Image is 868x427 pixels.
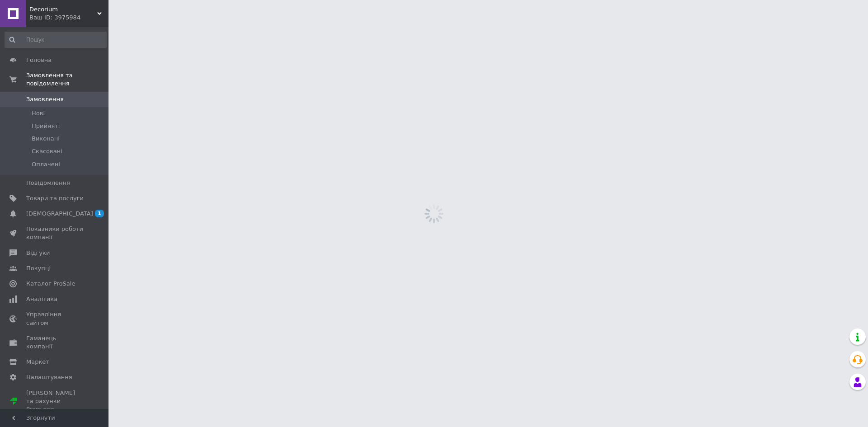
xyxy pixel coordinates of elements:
[32,147,62,155] span: Скасовані
[32,109,45,117] span: Нові
[95,210,104,217] span: 1
[26,405,84,413] div: Prom топ
[32,135,60,143] span: Виконані
[29,5,97,14] span: Decorium
[26,210,93,218] span: [DEMOGRAPHIC_DATA]
[26,264,51,272] span: Покупці
[26,95,64,103] span: Замовлення
[26,280,75,288] span: Каталог ProSale
[5,32,107,48] input: Пошук
[26,56,52,64] span: Головна
[26,358,49,366] span: Маркет
[29,14,108,22] div: Ваш ID: 3975984
[26,389,84,414] span: [PERSON_NAME] та рахунки
[26,71,108,88] span: Замовлення та повідомлення
[26,373,72,381] span: Налаштування
[26,295,57,303] span: Аналітика
[32,160,60,169] span: Оплачені
[26,334,84,351] span: Гаманець компанії
[26,179,70,187] span: Повідомлення
[26,225,84,241] span: Показники роботи компанії
[32,122,60,130] span: Прийняті
[26,310,84,327] span: Управління сайтом
[26,194,84,202] span: Товари та послуги
[26,249,50,257] span: Відгуки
